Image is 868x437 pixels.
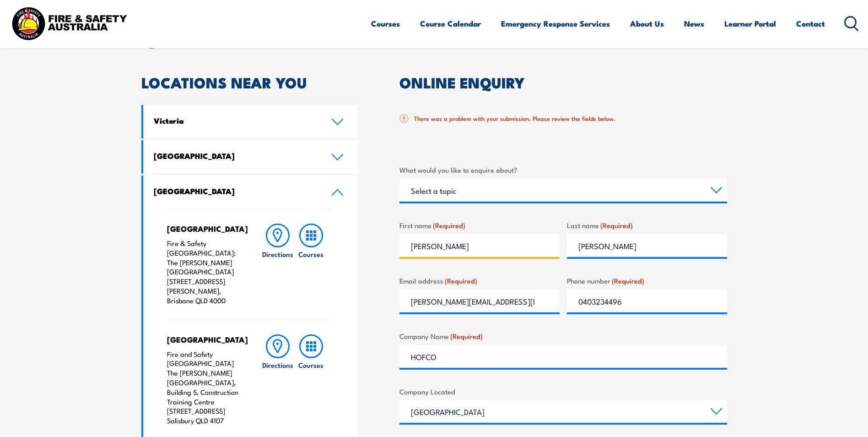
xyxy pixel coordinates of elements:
a: Directions [261,334,294,426]
a: About Us [630,11,664,36]
span: (Required) [445,275,477,285]
label: Last name [567,220,727,230]
a: Courses [295,224,328,306]
p: Fire & Safety [GEOGRAPHIC_DATA]: The [PERSON_NAME][GEOGRAPHIC_DATA] [STREET_ADDRESS][PERSON_NAME]... [167,239,243,306]
h6: Directions [262,249,293,259]
a: Course Calendar [420,11,481,36]
span: (Required) [600,220,633,230]
label: Phone number [567,275,727,286]
label: Email address [399,275,560,286]
h6: Directions [262,360,293,370]
h4: [GEOGRAPHIC_DATA] [167,224,243,234]
a: [GEOGRAPHIC_DATA] [143,140,358,174]
a: [GEOGRAPHIC_DATA] [143,175,358,209]
a: Courses [295,334,328,426]
a: Victoria [143,105,358,138]
h6: Courses [298,360,323,370]
p: Fire and Safety [GEOGRAPHIC_DATA] The [PERSON_NAME][GEOGRAPHIC_DATA], Building 5, Construction Tr... [167,350,243,426]
label: What would you like to enquire about? [399,164,727,175]
h4: [GEOGRAPHIC_DATA] [154,151,318,161]
a: News [684,11,704,36]
h4: [GEOGRAPHIC_DATA] [167,334,243,344]
a: Emergency Response Services [501,11,610,36]
a: Contact [796,11,825,36]
span: (Required) [450,331,483,341]
span: (Required) [433,220,465,230]
h4: [GEOGRAPHIC_DATA] [154,186,318,196]
h4: Victoria [154,115,318,126]
h6: Courses [298,249,323,259]
h2: LOCATIONS NEAR YOU [141,76,358,88]
a: Courses [371,11,400,36]
label: First name [399,220,560,230]
a: Learner Portal [724,11,776,36]
span: (Required) [612,275,644,285]
label: Company Name [399,331,727,341]
h2: ONLINE ENQUIRY [399,76,727,88]
a: Directions [261,224,294,306]
h2: There was a problem with your submission. Please review the fields below. [399,114,720,123]
label: Company Located [399,386,727,397]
